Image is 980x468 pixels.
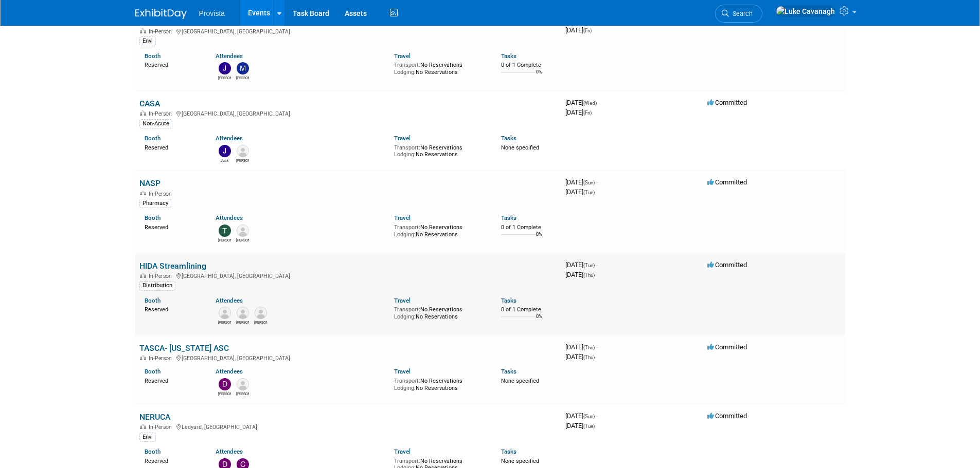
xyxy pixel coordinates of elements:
div: Distribution [139,281,175,290]
a: Attendees [216,448,243,455]
a: Travel [394,368,411,375]
div: Jeff Kittle [218,319,231,325]
img: In-Person Event [140,424,146,429]
div: Jerry Johnson [236,319,249,325]
a: Booth [145,52,161,60]
td: 0% [536,69,542,83]
img: Jeff Lawrence [219,62,231,74]
span: [DATE] [565,343,598,351]
a: Attendees [216,214,243,221]
span: Lodging: [394,151,416,158]
div: No Reservations No Reservations [394,304,486,320]
a: CASA [139,99,160,108]
div: Envi [139,36,156,46]
img: Jeff Kittle [219,307,231,319]
div: Reserved [145,304,201,313]
a: Travel [394,52,411,60]
span: [DATE] [565,99,600,106]
a: Booth [145,368,161,375]
a: NASP [139,178,161,188]
div: 0 of 1 Complete [501,62,557,69]
img: Jerry Johnson [237,307,249,319]
div: [GEOGRAPHIC_DATA], [GEOGRAPHIC_DATA] [139,271,557,279]
div: Ledyard, [GEOGRAPHIC_DATA] [139,422,557,430]
img: In-Person Event [140,28,146,33]
div: [GEOGRAPHIC_DATA], [GEOGRAPHIC_DATA] [139,27,557,35]
a: Attendees [216,368,243,375]
div: Jeff Lawrence [218,74,231,81]
span: Provista [199,9,225,17]
div: Reserved [145,222,201,231]
div: 0 of 1 Complete [501,306,557,313]
img: Vince Gay [237,378,249,390]
span: (Tue) [583,263,595,268]
img: Austen Turner [255,307,267,319]
div: [GEOGRAPHIC_DATA], [GEOGRAPHIC_DATA] [139,109,557,117]
div: Mitchell Bowman [236,74,249,81]
img: Jennifer Geronaitis [237,145,249,157]
span: Committed [707,178,747,186]
a: Travel [394,448,411,455]
span: Transport: [394,144,420,151]
div: No Reservations No Reservations [394,60,486,76]
span: - [596,261,598,269]
img: Trisha Mitkus [219,224,231,237]
span: [DATE] [565,108,592,116]
img: Mitchell Bowman [237,62,249,74]
div: Debbie Treat [218,390,231,397]
span: - [596,412,598,420]
img: Justyn Okoniewski [237,224,249,237]
span: In-Person [149,110,175,117]
span: Committed [707,343,747,351]
img: Jack Baird [219,145,231,157]
span: Transport: [394,224,420,231]
div: Reserved [145,376,201,385]
a: Attendees [216,297,243,304]
a: Search [715,5,762,23]
span: (Thu) [583,345,595,350]
img: In-Person Event [140,355,146,360]
span: (Wed) [583,100,597,106]
a: Attendees [216,135,243,142]
span: (Fri) [583,28,592,33]
div: Reserved [145,142,201,152]
span: In-Person [149,424,175,430]
a: Tasks [501,135,516,142]
a: Attendees [216,52,243,60]
a: Booth [145,297,161,304]
a: TASCA- [US_STATE] ASC [139,343,229,353]
span: [DATE] [565,422,595,429]
span: [DATE] [565,188,595,196]
span: - [596,343,598,351]
span: Lodging: [394,385,416,391]
div: Envi [139,433,156,442]
span: In-Person [149,355,175,362]
div: No Reservations No Reservations [394,222,486,238]
img: In-Person Event [140,191,146,196]
div: Reserved [145,60,201,69]
img: ExhibitDay [135,9,187,19]
img: In-Person Event [140,110,146,116]
div: Jack Baird [218,157,231,163]
a: Booth [145,214,161,221]
a: Travel [394,214,411,221]
span: In-Person [149,28,175,35]
span: None specified [501,378,539,384]
span: - [598,99,600,106]
div: Non-Acute [139,119,172,128]
a: Tasks [501,52,516,60]
span: In-Person [149,191,175,197]
a: Tasks [501,214,516,221]
span: Committed [707,261,747,269]
span: Transport: [394,378,420,384]
span: (Thu) [583,354,595,360]
div: Jennifer Geronaitis [236,157,249,163]
div: Pharmacy [139,199,171,208]
span: Transport: [394,62,420,68]
a: Travel [394,297,411,304]
span: Lodging: [394,231,416,238]
span: (Sun) [583,180,595,185]
span: [DATE] [565,261,598,269]
a: Tasks [501,297,516,304]
span: None specified [501,458,539,464]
